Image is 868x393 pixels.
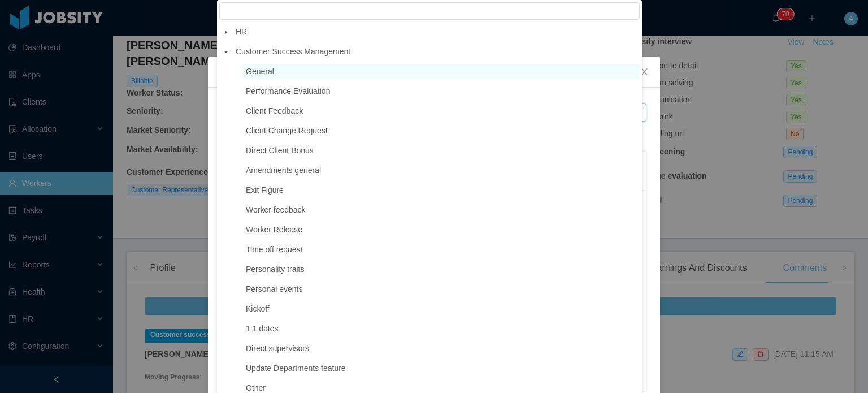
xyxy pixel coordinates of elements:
span: Worker Release [243,222,640,237]
span: Performance Evaluation [246,87,330,96]
span: General [243,64,640,79]
span: Personality traits [246,265,304,274]
span: Personal events [243,282,640,297]
span: Worker Release [246,225,302,234]
span: Client Feedback [246,106,303,115]
span: Update Departments feature [246,364,346,373]
span: Customer Success Management [233,44,640,59]
span: 1:1 dates [243,321,640,336]
span: Worker feedback [246,205,306,214]
span: Client Feedback [243,103,640,119]
span: HR [233,24,640,40]
button: Close [628,57,660,88]
span: Customer Success Management [236,47,350,56]
span: Direct supervisors [243,341,640,356]
span: General [246,67,274,76]
span: Performance Evaluation [243,84,640,99]
i: icon: close [640,67,649,76]
span: Direct Client Bonus [243,143,640,158]
span: Exit Figure [246,185,284,195]
span: Time off request [243,242,640,257]
span: Worker feedback [243,202,640,218]
span: 1:1 dates [246,324,279,333]
input: filter select [219,2,640,20]
span: Exit Figure [243,183,640,198]
span: Amendments general [243,163,640,178]
span: Kickoff [246,304,270,313]
span: Client Change Request [243,123,640,139]
span: Direct supervisors [246,344,309,353]
span: Amendments general [246,166,321,175]
span: Personal events [246,284,302,293]
span: Client Change Request [246,126,328,135]
span: HR [236,27,247,36]
span: Other [246,383,266,392]
span: Update Departments feature [243,361,640,376]
span: Personality traits [243,262,640,277]
i: icon: caret-down [223,49,229,55]
span: Time off request [246,245,302,254]
span: Direct Client Bonus [246,146,314,155]
span: Kickoff [243,301,640,317]
i: icon: caret-down [223,29,229,35]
